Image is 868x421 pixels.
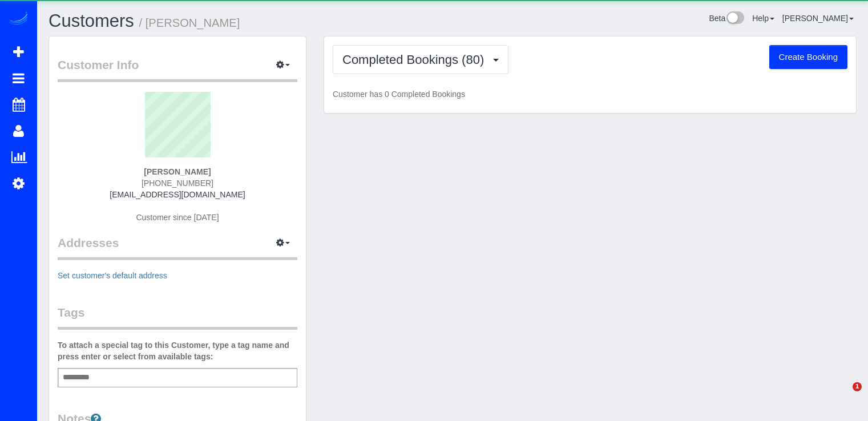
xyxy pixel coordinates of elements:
button: Create Booking [769,45,847,69]
a: [PERSON_NAME] [782,14,854,23]
small: / [PERSON_NAME] [139,17,240,29]
span: Completed Bookings (80) [342,52,490,67]
strong: [PERSON_NAME] [144,167,211,176]
button: Completed Bookings (80) [333,45,508,74]
span: 1 [853,382,862,391]
img: New interface [725,11,744,26]
a: Customers [49,11,134,31]
label: To attach a special tag to this Customer, type a tag name and press enter or select from availabl... [58,339,297,362]
img: Automaid Logo [7,11,30,27]
span: [PHONE_NUMBER] [142,179,213,188]
legend: Customer Info [58,56,297,82]
span: Customer since [DATE] [136,213,219,222]
legend: Tags [58,304,297,330]
a: [EMAIL_ADDRESS][DOMAIN_NAME] [110,190,245,199]
a: Help [752,14,774,23]
p: Customer has 0 Completed Bookings [333,88,847,100]
iframe: Intercom live chat [829,382,857,410]
a: Set customer's default address [58,271,167,280]
a: Beta [709,14,744,23]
